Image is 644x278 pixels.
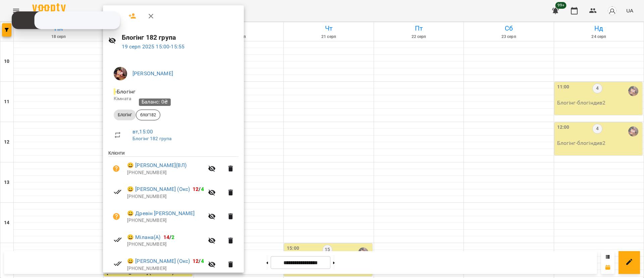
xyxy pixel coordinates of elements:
p: [PHONE_NUMBER] [127,217,204,224]
a: вт , 15:00 [132,128,153,135]
a: 19 серп 2025 15:00-15:55 [122,43,185,50]
a: [PERSON_NAME] [132,70,173,77]
div: блог182 [136,110,160,120]
p: [PHONE_NUMBER] [127,265,204,272]
span: блог182 [136,112,160,118]
a: 😀 Мілана(А) [127,233,161,241]
img: 2a048b25d2e557de8b1a299ceab23d88.jpg [114,67,127,80]
span: 12 [193,186,199,192]
a: 😀 [PERSON_NAME] (Окс) [127,257,190,265]
p: [PHONE_NUMBER] [127,169,204,176]
span: 14 [163,234,169,240]
span: 2 [171,234,174,240]
svg: Візит сплачено [114,260,122,268]
span: Блогінг [114,112,136,118]
a: 😀 [PERSON_NAME] (Окс) [127,185,190,193]
p: [PHONE_NUMBER] [127,241,204,248]
h6: Блогінг 182 група [122,32,239,43]
span: 12 [193,258,199,264]
span: - Блогінг [114,88,137,95]
a: 😀 Древін [PERSON_NAME] [127,209,195,217]
p: Кімната [114,95,233,102]
span: Баланс: 0₴ [142,99,168,105]
b: / [193,258,204,264]
b: / [163,234,175,240]
p: [PHONE_NUMBER] [127,193,204,200]
span: 4 [201,258,204,264]
a: 😀 [PERSON_NAME](ВЛ) [127,161,186,169]
b: / [193,186,204,192]
a: Блогінг 182 група [132,136,172,141]
span: 4 [201,186,204,192]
